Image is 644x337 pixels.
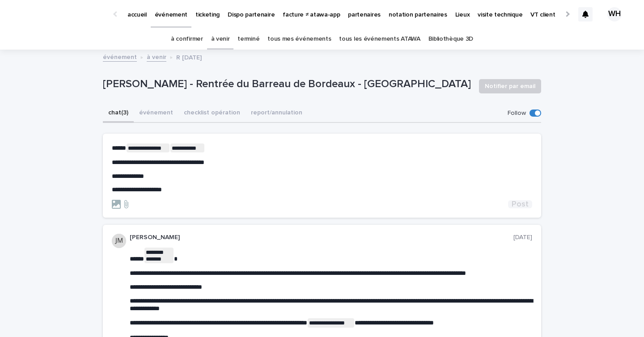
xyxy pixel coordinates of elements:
[508,200,532,208] button: Post
[176,52,202,62] p: R [DATE]
[103,78,472,91] p: [PERSON_NAME] - Rentrée du Barreau de Bordeaux - [GEOGRAPHIC_DATA]
[103,104,134,123] button: chat (3)
[237,29,259,50] a: terminé
[130,234,513,241] p: [PERSON_NAME]
[211,29,230,50] a: à venir
[134,104,178,123] button: événement
[485,82,535,91] span: Notifier par email
[147,51,166,62] a: à venir
[479,79,541,93] button: Notifier par email
[246,104,308,123] button: report/annulation
[171,29,203,50] a: à confirmer
[513,234,532,241] p: [DATE]
[428,29,473,50] a: Bibliothèque 3D
[178,104,246,123] button: checklist opération
[103,51,137,62] a: événement
[339,29,420,50] a: tous les événements ATAWA
[18,5,105,23] img: Ls34BcGeRexTGTNfXpUC
[512,200,529,208] span: Post
[267,29,331,50] a: tous mes événements
[607,7,622,21] div: WH
[508,110,526,117] p: Follow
